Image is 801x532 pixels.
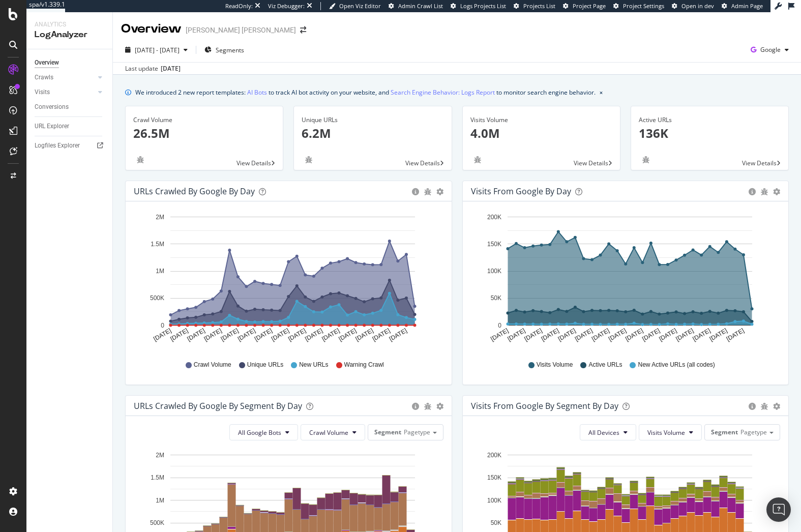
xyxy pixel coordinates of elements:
[607,327,628,343] text: [DATE]
[35,121,105,132] a: URL Explorer
[203,327,223,343] text: [DATE]
[121,20,182,38] div: Overview
[412,188,419,195] div: circle-info
[135,87,596,98] div: We introduced 2 new report templates: to track AI bot activity on your website, and to monitor se...
[471,401,618,411] div: Visits from Google By Segment By Day
[151,474,164,481] text: 1.5M
[35,102,69,112] div: Conversions
[773,403,780,410] div: gear
[320,327,341,343] text: [DATE]
[487,452,501,459] text: 200K
[588,428,619,437] span: All Devices
[388,327,408,343] text: [DATE]
[35,20,104,29] div: Analytics
[268,2,305,10] div: Viz Debugger:
[436,403,443,410] div: gear
[247,361,283,369] span: Unique URLs
[588,361,622,369] span: Active URLs
[691,327,711,343] text: [DATE]
[487,497,501,504] text: 100K
[156,214,164,221] text: 2M
[35,29,104,41] div: LogAnalyzer
[639,424,702,440] button: Visits Volume
[35,121,69,132] div: URL Explorer
[398,2,443,10] span: Admin Crawl List
[424,403,431,410] div: bug
[301,424,365,440] button: Crawl Volume
[156,452,164,459] text: 2M
[371,327,392,343] text: [DATE]
[506,327,526,343] text: [DATE]
[731,2,763,10] span: Admin Page
[186,327,206,343] text: [DATE]
[760,45,781,54] span: Google
[35,87,95,98] a: Visits
[487,241,501,248] text: 150K
[300,26,306,34] div: arrow-right-arrow-left
[135,46,180,54] span: [DATE] - [DATE]
[304,327,324,343] text: [DATE]
[35,102,105,112] a: Conversions
[35,87,50,98] div: Visits
[761,403,768,410] div: bug
[639,156,653,163] div: bug
[169,327,189,343] text: [DATE]
[436,188,443,195] div: gear
[247,87,267,98] a: AI Bots
[761,188,768,195] div: bug
[563,2,606,10] a: Project Page
[125,87,789,98] div: info banner
[624,327,644,343] text: [DATE]
[133,156,147,163] div: bug
[658,327,678,343] text: [DATE]
[150,519,164,526] text: 500K
[302,125,443,142] p: 6.2M
[161,322,164,329] text: 0
[156,497,164,504] text: 1M
[556,327,577,343] text: [DATE]
[309,428,348,437] span: Crawl Volume
[487,474,501,481] text: 150K
[405,159,440,167] span: View Details
[302,156,316,163] div: bug
[470,125,612,142] p: 4.0M
[220,327,240,343] text: [DATE]
[574,159,608,167] span: View Details
[270,327,290,343] text: [DATE]
[134,210,439,351] svg: A chart.
[766,497,791,522] div: Open Intercom Messenger
[725,327,745,343] text: [DATE]
[590,327,611,343] text: [DATE]
[773,188,780,195] div: gear
[329,2,381,10] a: Open Viz Editor
[354,327,375,343] text: [DATE]
[344,361,384,369] span: Warning Crawl
[216,46,244,54] span: Segments
[523,327,543,343] text: [DATE]
[133,115,275,125] div: Crawl Volume
[236,327,257,343] text: [DATE]
[597,85,605,100] button: close banner
[487,214,501,221] text: 200K
[238,428,281,437] span: All Google Bots
[471,186,571,196] div: Visits from Google by day
[641,327,661,343] text: [DATE]
[490,295,501,302] text: 50K
[540,327,560,343] text: [DATE]
[490,519,501,526] text: 50K
[537,361,573,369] span: Visits Volume
[573,327,594,343] text: [DATE]
[471,210,777,351] div: A chart.
[747,42,793,58] button: Google
[35,57,105,68] a: Overview
[134,186,255,196] div: URLs Crawled by Google by day
[194,361,231,369] span: Crawl Volume
[253,327,274,343] text: [DATE]
[374,428,401,436] span: Segment
[412,403,419,410] div: circle-info
[35,72,53,83] div: Crawls
[489,327,510,343] text: [DATE]
[460,2,506,10] span: Logs Projects List
[638,361,715,369] span: New Active URLs (all codes)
